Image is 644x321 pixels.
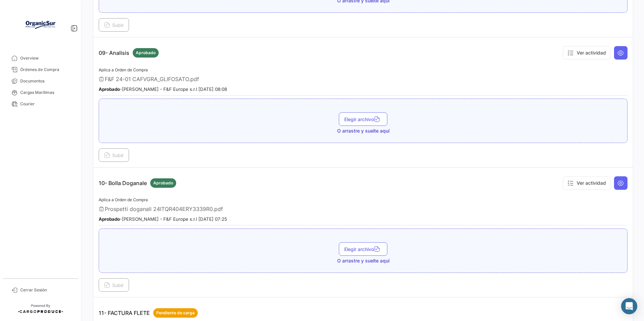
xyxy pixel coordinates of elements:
[99,197,148,202] span: Aplica a Orden de Compra
[20,90,73,96] span: Cargas Marítimas
[337,128,389,134] span: O arrastre y suelte aquí
[99,48,159,58] p: 09- Analisis
[24,8,57,42] img: Logo+OrganicSur.png
[99,178,176,188] p: 10- Bolla Doganale
[156,310,195,316] span: Pendiente de carga
[99,148,129,162] button: Subir
[99,216,227,222] small: - [PERSON_NAME] - F&F Europe s.r.l [DATE] 07:25
[20,287,73,293] span: Cerrar Sesión
[344,116,382,122] span: Elegir archivo
[99,216,120,222] b: Aprobado
[5,75,75,87] a: Documentos
[5,64,75,75] a: Órdenes de Compra
[5,87,75,98] a: Cargas Marítimas
[105,206,223,212] span: Prospetti doganali 24ITQR404ERY3339R0.pdf
[20,101,73,107] span: Courier
[99,67,148,72] span: Aplica a Orden de Compra
[5,98,75,110] a: Courier
[105,76,199,82] span: F&F 24-01 CAFVGRA_GLIFOSATO.pdf
[104,152,124,158] span: Subir
[339,112,387,126] button: Elegir archivo
[136,50,156,56] span: Aprobado
[99,308,198,318] p: 11- FACTURA FLETE
[563,46,610,60] button: Ver actividad
[337,257,389,264] span: O arrastre y suelte aquí
[5,52,75,64] a: Overview
[104,22,124,28] span: Subir
[99,18,129,32] button: Subir
[20,67,73,73] span: Órdenes de Compra
[153,180,173,186] span: Aprobado
[99,86,120,92] b: Aprobado
[99,278,129,292] button: Subir
[621,298,637,314] div: Abrir Intercom Messenger
[104,282,124,288] span: Subir
[20,78,73,84] span: Documentos
[339,242,387,256] button: Elegir archivo
[20,55,73,61] span: Overview
[563,176,610,190] button: Ver actividad
[99,86,227,92] small: - [PERSON_NAME] - F&F Europe s.r.l [DATE] 08:08
[344,246,382,252] span: Elegir archivo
